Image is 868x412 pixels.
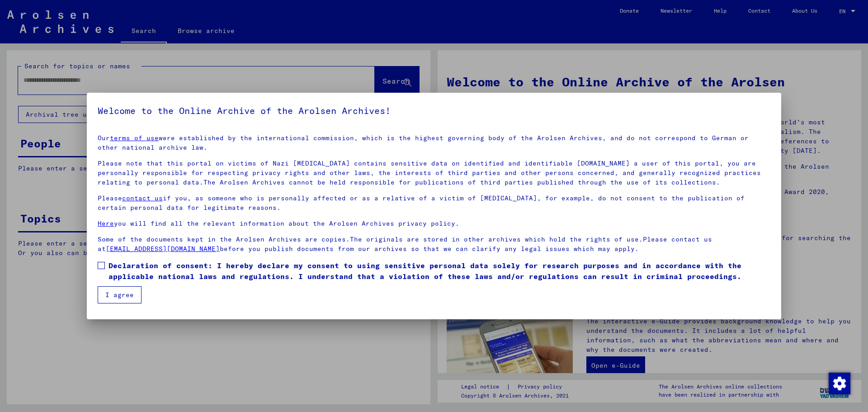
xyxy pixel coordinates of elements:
button: I agree [98,286,142,303]
p: Please note that this portal on victims of Nazi [MEDICAL_DATA] contains sensitive data on identif... [98,159,770,187]
img: Change consent [829,373,850,394]
span: Declaration of consent: I hereby declare my consent to using sensitive personal data solely for r... [108,260,770,282]
p: Please if you, as someone who is personally affected or as a relative of a victim of [MEDICAL_DAT... [98,194,770,213]
a: contact us [122,194,163,202]
h5: Welcome to the Online Archive of the Arolsen Archives! [98,104,770,118]
p: you will find all the relevant information about the Arolsen Archives privacy policy. [98,219,770,228]
a: Here [98,219,114,227]
div: Change consent [828,372,850,394]
a: terms of use [110,134,159,142]
a: [EMAIL_ADDRESS][DOMAIN_NAME] [106,245,220,253]
p: Some of the documents kept in the Arolsen Archives are copies.The originals are stored in other a... [98,235,770,254]
p: Our were established by the international commission, which is the highest governing body of the ... [98,133,770,152]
